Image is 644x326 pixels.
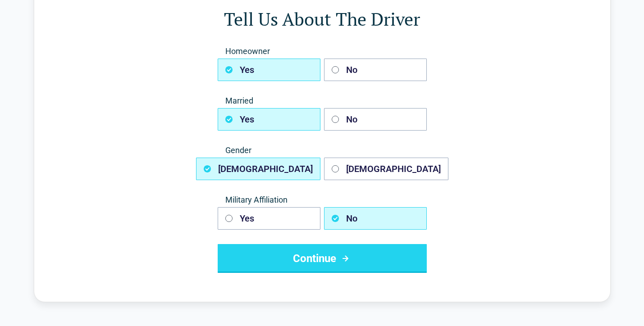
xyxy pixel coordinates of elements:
[218,145,427,156] span: Gender
[70,6,574,32] h1: Tell Us About The Driver
[324,158,448,180] button: [DEMOGRAPHIC_DATA]
[218,59,320,81] button: Yes
[218,108,320,131] button: Yes
[324,108,427,131] button: No
[218,207,320,230] button: Yes
[324,59,427,81] button: No
[324,207,427,230] button: No
[218,46,427,57] span: Homeowner
[218,244,427,273] button: Continue
[218,95,427,106] span: Married
[218,195,427,205] span: Military Affiliation
[196,158,320,180] button: [DEMOGRAPHIC_DATA]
